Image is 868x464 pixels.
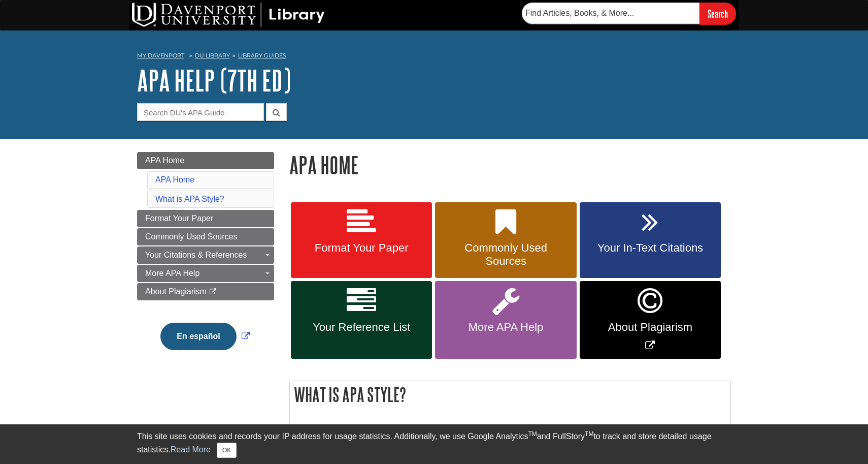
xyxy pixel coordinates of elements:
[158,332,252,341] a: Link opens in new window
[528,430,537,438] sup: TM
[137,228,274,245] a: Commonly Used Sources
[209,289,217,295] i: This link opens in a new window
[435,281,576,359] a: More APA Help
[137,103,264,121] input: Search DU's APA Guide
[217,443,237,458] button: Close
[137,49,731,65] nav: breadcrumb
[145,269,199,277] span: More APA Help
[155,195,224,203] a: What is APA Style?
[298,241,424,255] span: Format Your Paper
[298,321,424,334] span: Your Reference List
[435,202,576,279] a: Commonly Used Sources
[137,265,274,282] a: More APA Help
[522,3,699,24] input: Find Articles, Books, & More...
[137,283,274,300] a: About Plagiarism
[585,430,593,438] sup: TM
[137,51,184,60] a: My Davenport
[443,241,569,268] span: Commonly Used Sources
[289,152,731,178] h1: APA Home
[291,281,432,359] a: Your Reference List
[580,281,721,359] a: Link opens in new window
[699,3,736,24] input: Search
[137,152,274,169] a: APA Home
[443,321,569,334] span: More APA Help
[145,232,237,241] span: Commonly Used Sources
[160,323,236,350] button: En español
[132,3,325,27] img: DU Library
[195,52,230,59] a: DU Library
[522,3,736,24] form: Searches DU Library's articles, books, and more
[145,251,247,259] span: Your Citations & References
[155,175,194,184] a: APA Home
[137,430,731,458] div: This site uses cookies and records your IP address for usage statistics. Additionally, we use Goo...
[580,202,721,279] a: Your In-Text Citations
[587,321,713,334] span: About Plagiarism
[290,381,730,408] h2: What is APA Style?
[145,214,213,223] span: Format Your Paper
[238,52,286,59] a: Library Guides
[587,241,713,255] span: Your In-Text Citations
[137,152,274,367] div: Guide Page Menu
[137,210,274,227] a: Format Your Paper
[137,65,291,96] a: APA Help (7th Ed)
[145,156,184,165] span: APA Home
[171,445,211,454] a: Read More
[291,202,432,279] a: Format Your Paper
[145,287,207,296] span: About Plagiarism
[137,246,274,264] a: Your Citations & References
